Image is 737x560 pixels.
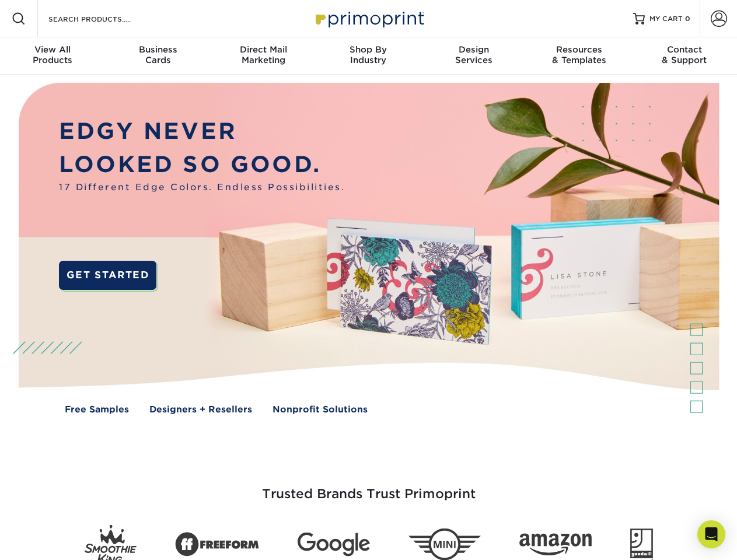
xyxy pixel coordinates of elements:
a: BusinessCards [105,37,210,75]
span: Business [105,44,210,55]
span: 0 [685,15,690,23]
span: Contact [632,44,737,55]
img: Google [298,533,370,556]
div: Open Intercom Messenger [697,520,725,548]
a: Resources& Templates [526,37,631,75]
div: & Templates [526,44,631,65]
div: & Support [632,44,737,65]
a: Designers + Resellers [149,403,252,416]
p: LOOKED SO GOOD. [59,148,345,181]
img: Goodwill [630,528,653,560]
span: 17 Different Edge Colors. Endless Possibilities. [59,181,345,194]
a: Shop ByIndustry [316,37,421,75]
a: GET STARTED [59,261,156,290]
img: Amazon [519,534,592,556]
div: Cards [105,44,210,65]
div: Services [421,44,526,65]
span: Resources [526,44,631,55]
p: EDGY NEVER [59,115,345,148]
div: Industry [316,44,421,65]
span: MY CART [649,14,683,24]
a: Nonprofit Solutions [273,403,368,416]
span: Design [421,44,526,55]
img: Primoprint [310,6,427,31]
span: Direct Mail [211,44,316,55]
input: SEARCH PRODUCTS..... [47,12,161,26]
div: Marketing [211,44,316,65]
h3: Trusted Brands Trust Primoprint [27,459,710,516]
a: DesignServices [421,37,526,75]
iframe: Google Customer Reviews [3,524,99,556]
a: Free Samples [65,403,129,416]
span: Shop By [316,44,421,55]
a: Direct MailMarketing [211,37,316,75]
a: Contact& Support [632,37,737,75]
